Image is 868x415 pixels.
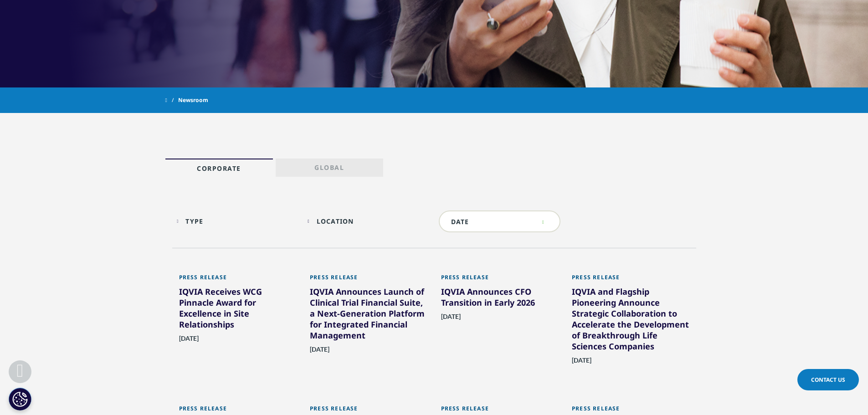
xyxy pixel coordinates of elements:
[165,159,273,177] a: Corporate
[179,274,297,286] div: Press Release
[197,164,241,177] p: Corporate
[314,163,344,176] p: Global
[179,334,199,348] span: [DATE]
[179,286,297,333] div: IQVIA Receives WCG Pinnacle Award for Excellence in Site Relationships
[439,210,561,232] input: DATE
[310,345,329,359] span: [DATE]
[178,92,208,108] span: Newsroom
[797,369,859,390] a: Contact Us
[572,356,591,369] span: [DATE]
[441,286,559,312] div: IQVIA Announces CFO Transition in Early 2026
[310,286,427,344] div: IQVIA Announces Launch of Clinical Trial Financial Suite, a Next-Generation Platform for Integrat...
[441,313,461,326] span: [DATE]
[9,388,31,410] button: Cookies Settings
[811,376,845,384] span: Contact Us
[441,274,559,286] div: Press Release
[572,286,689,355] div: IQVIA and Flagship Pioneering Announce Strategic Collaboration to Accelerate the Development of B...
[310,274,427,286] div: Press Release
[185,217,203,225] div: Type facet.
[572,274,689,286] div: Press Release
[317,217,354,225] div: Location facet.
[276,159,383,177] a: Global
